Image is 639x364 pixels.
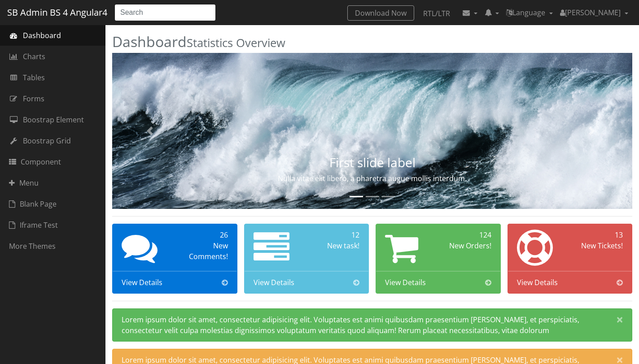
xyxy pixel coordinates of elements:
div: Lorem ipsum dolor sit amet, consectetur adipisicing elit. Voluptates est animi quibusdam praesent... [112,308,632,342]
div: 124 [442,230,491,240]
div: 13 [573,230,623,240]
h2: Dashboard [112,34,632,49]
div: New Tickets! [573,240,623,251]
p: Nulla vitae elit libero, a pharetra augue mollis interdum. [190,173,554,184]
span: Menu [9,178,39,188]
div: New task! [310,240,359,251]
span: View Details [254,277,294,288]
a: Language [503,4,556,22]
input: Search [114,4,216,21]
span: × [617,313,623,325]
a: SB Admin BS 4 Angular4 [7,4,107,21]
h3: First slide label [190,156,554,169]
div: 26 [178,230,228,240]
div: 12 [310,230,359,240]
div: New Comments! [178,240,228,262]
a: RTL/LTR [416,5,457,22]
a: [PERSON_NAME] [556,4,632,22]
div: New Orders! [442,240,491,251]
img: Random first slide [112,53,632,209]
span: View Details [385,277,426,288]
button: Close [608,309,632,330]
span: View Details [517,277,558,288]
span: View Details [122,277,162,288]
small: Statistics Overview [187,35,285,51]
a: Download Now [347,5,414,21]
